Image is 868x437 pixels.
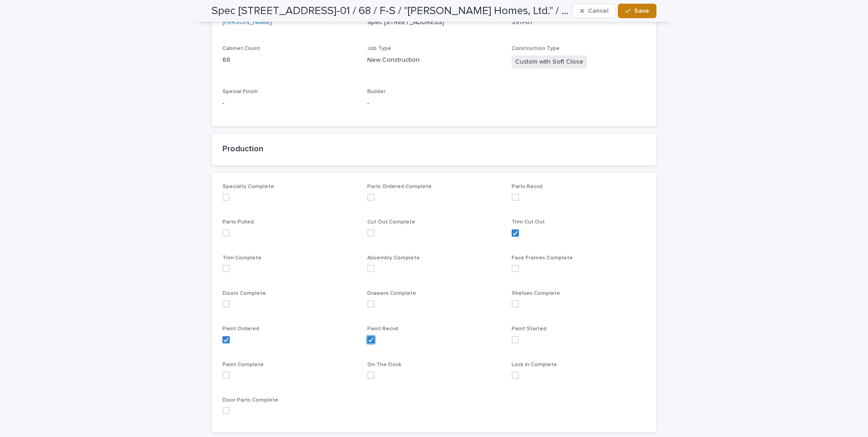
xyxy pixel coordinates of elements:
span: Paint Started [512,326,547,332]
span: Doors Complete. [222,291,267,296]
p: 5911-01 [512,18,646,27]
h2: Spec 209 Ranch Heights / 5911-01 / 68 / F-S / "Sitterle Homes, Ltd." / Raymie Williams [212,5,569,18]
span: Cancel [588,8,608,14]
span: Assembly Complete [367,255,420,261]
p: 68 [222,55,356,65]
span: Cut Out Complete [367,219,415,225]
span: Paint Ordered [222,326,259,332]
span: Lock In Complete. [512,362,558,367]
span: Drawers Complete [367,291,416,296]
span: Parts Pulled [222,219,254,225]
button: Cancel [572,4,616,18]
p: Spec [STREET_ADDRESS] [367,18,501,27]
span: Face Frames Complete [512,255,573,261]
button: Save [618,4,656,18]
span: Construction Type [512,46,560,51]
span: Door Parts Complete [222,397,278,403]
span: Paint Complete [222,362,264,367]
span: Custom with Soft Close [512,55,587,69]
span: Cabinet Count [222,46,260,51]
span: Save [634,8,649,14]
span: Trim Complete [222,255,261,261]
p: - [367,99,501,108]
h2: Production [222,144,646,154]
span: Trim Cut Out [512,219,545,225]
span: Parts Recvd [512,184,542,189]
p: New Construction [367,55,501,65]
span: On The Dock [367,362,401,367]
span: Specialty Complete [222,184,274,189]
span: Job Type [367,46,391,51]
span: Builder [367,89,385,94]
p: - [222,99,356,108]
a: [PERSON_NAME] [222,18,272,27]
span: Shelves Complete [512,291,560,296]
span: Parts Ordered Complete [367,184,432,189]
span: Paint Recvd [367,326,398,332]
span: Special Finish [222,89,258,94]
